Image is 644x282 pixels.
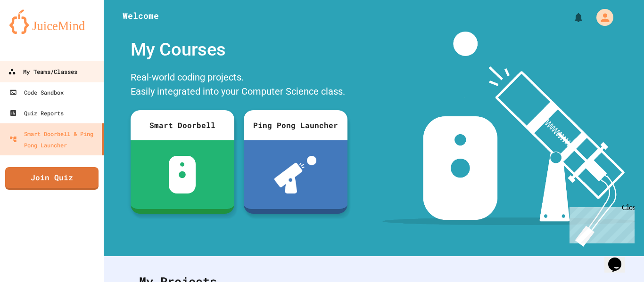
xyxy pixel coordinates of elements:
div: My Teams/Classes [8,66,77,78]
iframe: chat widget [604,244,635,273]
div: My Notifications [555,9,586,25]
div: My Account [586,7,616,28]
div: My Courses [126,32,352,68]
div: Smart Doorbell & Ping Pong Launcher [9,128,98,151]
div: Ping Pong Launcher [244,110,347,140]
img: ppl-with-ball.png [274,156,316,193]
div: Smart Doorbell [131,110,234,140]
img: sdb-white.svg [169,156,196,193]
div: Real-world coding projects. Easily integrated into your Computer Science class. [126,68,352,103]
div: Chat with us now!Close [4,4,65,60]
img: logo-orange.svg [9,9,94,34]
div: Quiz Reports [9,107,64,119]
a: Join Quiz [5,167,99,190]
img: banner-image-my-projects.png [382,32,635,247]
div: Code Sandbox [9,87,64,98]
iframe: chat widget [566,203,635,243]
